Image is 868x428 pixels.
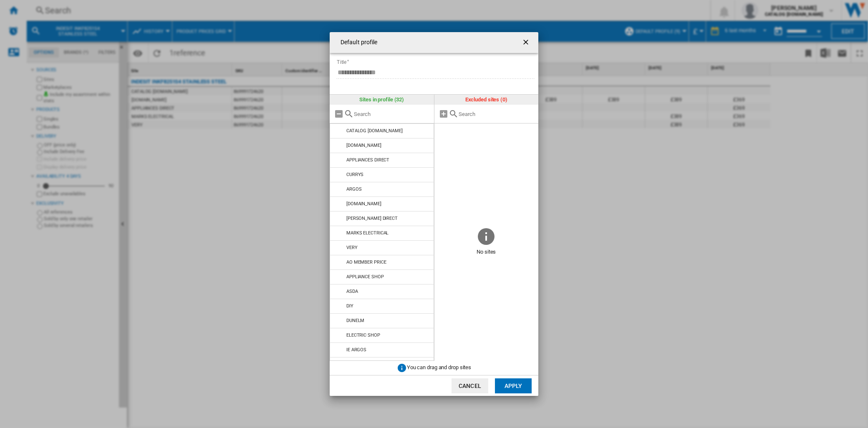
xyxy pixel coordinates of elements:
[459,111,535,117] input: Search
[346,186,362,192] div: ARGOS
[346,216,398,221] div: [PERSON_NAME] DIRECT
[346,303,353,309] div: DIY
[346,259,386,265] div: AO MEMBER PRICE
[346,289,358,294] div: ASDA
[346,157,389,163] div: APPLIANCES DIRECT
[346,318,364,323] div: DUNELM
[346,128,403,133] div: CATALOG [DOMAIN_NAME]
[518,34,535,51] button: getI18NText('BUTTONS.CLOSE_DIALOG')
[346,143,381,148] div: [DOMAIN_NAME]
[434,246,539,259] span: No sites
[346,201,381,206] div: [DOMAIN_NAME]
[522,38,532,48] ng-md-icon: getI18NText('BUTTONS.CLOSE_DIALOG')
[330,95,434,105] div: Sites in profile (32)
[346,230,389,236] div: MARKS ELECTRICAL
[452,378,488,393] button: Cancel
[439,109,449,119] md-icon: Add all
[336,38,378,47] h4: Default profile
[346,172,363,177] div: CURRYS
[346,332,380,338] div: ELECTRIC SHOP
[334,109,344,119] md-icon: Remove all
[407,364,471,370] span: You can drag and drop sites
[354,111,430,117] input: Search
[434,95,539,105] div: Excluded sites (0)
[346,347,366,352] div: IE ARGOS
[495,378,532,393] button: Apply
[346,274,384,279] div: APPLIANCE SHOP
[346,245,358,250] div: VERY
